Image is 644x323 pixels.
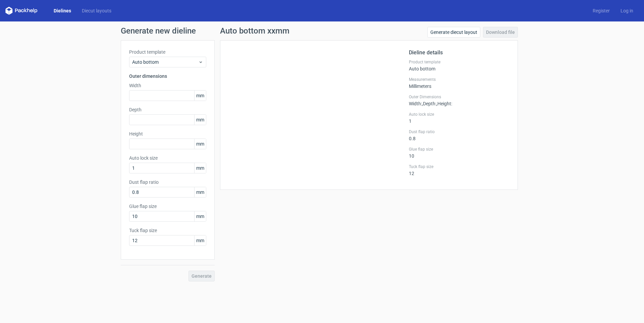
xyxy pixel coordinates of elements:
h1: Generate new dieline [121,27,523,35]
span: mm [194,139,206,149]
span: mm [194,91,206,101]
span: mm [194,211,206,221]
a: Generate diecut layout [427,27,480,38]
span: mm [194,235,206,246]
span: mm [194,163,206,173]
label: Glue flap size [409,147,509,152]
label: Product template [409,59,509,65]
span: mm [194,115,206,125]
label: Glue flap size [129,203,206,210]
label: Auto lock size [129,155,206,161]
label: Auto lock size [409,112,509,117]
label: Dust flap ratio [409,129,509,134]
h3: Outer dimensions [129,73,206,79]
div: Millimeters [409,77,509,89]
div: 1 [409,112,509,124]
a: Dielines [48,7,76,14]
h1: Auto bottom xxmm [220,27,289,35]
a: Register [587,7,615,14]
span: Width : [409,101,422,106]
label: Depth [129,106,206,113]
a: Diecut layouts [76,7,117,14]
span: , Height : [436,101,452,106]
label: Tuck flap size [129,227,206,234]
a: Log in [615,7,639,14]
div: Auto bottom [409,59,509,71]
label: Height [129,130,206,137]
label: Product template [129,49,206,55]
span: mm [194,187,206,197]
label: Tuck flap size [409,164,509,169]
div: 12 [409,164,509,176]
label: Measurements [409,77,509,82]
div: 0.8 [409,129,509,141]
label: Width [129,82,206,89]
label: Dust flap ratio [129,179,206,185]
h2: Dieline details [409,49,509,57]
span: Auto bottom [132,59,198,65]
label: Outer Dimensions [409,94,509,100]
div: 10 [409,147,509,159]
span: , Depth : [422,101,436,106]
